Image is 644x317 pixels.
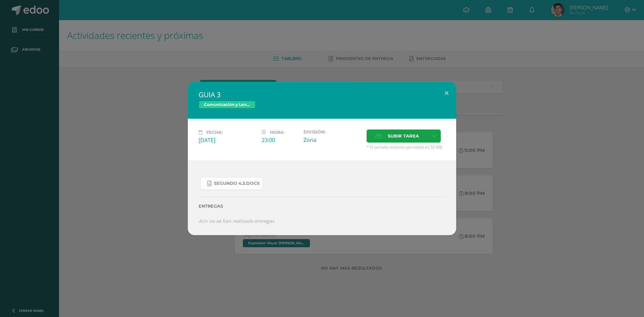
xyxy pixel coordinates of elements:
[388,130,419,142] span: Subir tarea
[200,177,263,190] a: SEGUNDO 4.3.docx
[214,181,260,186] span: SEGUNDO 4.3.docx
[199,218,274,224] i: Aún no se han realizado entregas
[270,130,284,135] span: Hora:
[367,144,445,150] span: * El tamaño máximo permitido es 50 MB
[437,82,456,105] button: Close (Esc)
[199,204,445,209] label: Entregas
[262,137,298,144] div: 23:00
[206,130,223,135] span: Fecha:
[199,90,445,99] h2: GUIA 3
[304,136,361,144] div: Zona
[199,137,256,144] div: [DATE]
[199,101,256,109] span: Comunicación y Lenguaje Idioma Extranjero
[304,129,361,135] label: División:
